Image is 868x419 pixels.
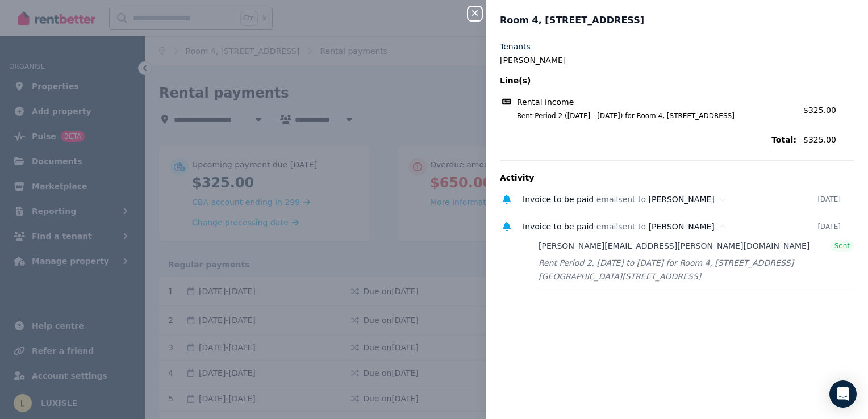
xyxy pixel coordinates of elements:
[829,380,857,408] div: Open Intercom Messenger
[503,111,796,120] span: Rent Period 2 ([DATE] - [DATE]) for Room 4, [STREET_ADDRESS]
[817,195,841,204] time: [DATE]
[523,194,817,205] div: email sent to
[523,221,817,232] div: email sent to
[517,97,574,108] span: Rental income
[500,75,796,86] span: Line(s)
[500,172,854,183] p: Activity
[834,241,850,250] span: Sent
[539,240,809,252] a: [PERSON_NAME][EMAIL_ADDRESS][PERSON_NAME][DOMAIN_NAME]
[523,222,594,231] span: Invoice to be paid
[500,41,531,52] label: Tenants
[500,134,796,145] span: Total:
[803,106,836,115] span: $325.00
[649,195,715,204] span: [PERSON_NAME]
[803,134,854,145] span: $325.00
[500,14,644,27] span: Room 4, [STREET_ADDRESS]
[817,222,841,231] time: [DATE]
[649,222,715,231] span: [PERSON_NAME]
[500,55,854,66] legend: [PERSON_NAME]
[539,256,854,283] div: Rent Period 2, [DATE] to [DATE] for Room 4, [STREET_ADDRESS][GEOGRAPHIC_DATA][STREET_ADDRESS]
[523,195,594,204] span: Invoice to be paid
